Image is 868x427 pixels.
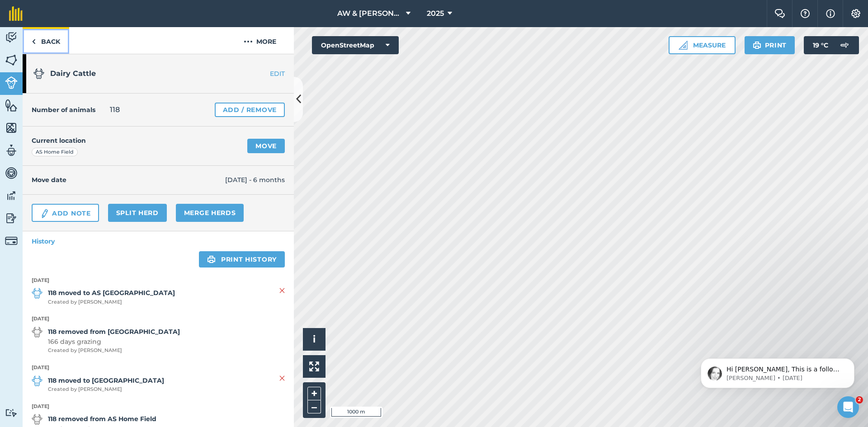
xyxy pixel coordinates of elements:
img: A cog icon [850,9,861,18]
img: svg+xml;base64,PD94bWwgdmVyc2lvbj0iMS4wIiBlbmNvZGluZz0idXRmLTgiPz4KPCEtLSBHZW5lcmF0b3I6IEFkb2JlIE... [32,375,42,386]
img: svg+xml;base64,PHN2ZyB4bWxucz0iaHR0cDovL3d3dy53My5vcmcvMjAwMC9zdmciIHdpZHRoPSIyMCIgaGVpZ2h0PSIyNC... [244,36,253,47]
a: Add / Remove [215,103,285,117]
span: 2025 [427,8,444,19]
button: Measure [669,36,736,54]
img: svg+xml;base64,PHN2ZyB4bWxucz0iaHR0cDovL3d3dy53My5vcmcvMjAwMC9zdmciIHdpZHRoPSI5IiBoZWlnaHQ9IjI0Ii... [32,36,36,47]
span: 2 [856,396,863,404]
strong: [DATE] [32,364,285,372]
button: 19 °C [804,36,859,54]
span: Dairy Cattle [50,69,96,78]
a: Back [23,27,69,54]
img: svg+xml;base64,PD94bWwgdmVyc2lvbj0iMS4wIiBlbmNvZGluZz0idXRmLTgiPz4KPCEtLSBHZW5lcmF0b3I6IEFkb2JlIE... [32,327,42,338]
span: 118 [110,104,120,115]
strong: 118 removed from AS Home Field [48,414,156,424]
img: svg+xml;base64,PD94bWwgdmVyc2lvbj0iMS4wIiBlbmNvZGluZz0idXRmLTgiPz4KPCEtLSBHZW5lcmF0b3I6IEFkb2JlIE... [33,68,44,79]
h4: Current location [32,136,86,145]
span: [DATE] - 6 months [225,175,285,185]
iframe: Intercom live chat [837,396,859,418]
a: EDIT [237,69,294,78]
strong: 118 moved to AS [GEOGRAPHIC_DATA] [48,288,175,298]
img: svg+xml;base64,PD94bWwgdmVyc2lvbj0iMS4wIiBlbmNvZGluZz0idXRmLTgiPz4KPCEtLSBHZW5lcmF0b3I6IEFkb2JlIE... [5,144,18,157]
a: Add Note [32,204,99,222]
img: svg+xml;base64,PHN2ZyB4bWxucz0iaHR0cDovL3d3dy53My5vcmcvMjAwMC9zdmciIHdpZHRoPSI1NiIgaGVpZ2h0PSI2MC... [5,121,18,135]
strong: 118 moved to [GEOGRAPHIC_DATA] [48,375,164,385]
div: AS Home Field [32,148,78,157]
a: History [23,231,294,251]
img: svg+xml;base64,PHN2ZyB4bWxucz0iaHR0cDovL3d3dy53My5vcmcvMjAwMC9zdmciIHdpZHRoPSIxOSIgaGVpZ2h0PSIyNC... [207,254,216,265]
img: svg+xml;base64,PD94bWwgdmVyc2lvbj0iMS4wIiBlbmNvZGluZz0idXRmLTgiPz4KPCEtLSBHZW5lcmF0b3I6IEFkb2JlIE... [835,36,854,54]
img: svg+xml;base64,PHN2ZyB4bWxucz0iaHR0cDovL3d3dy53My5vcmcvMjAwMC9zdmciIHdpZHRoPSIxNyIgaGVpZ2h0PSIxNy... [826,8,835,19]
img: svg+xml;base64,PHN2ZyB4bWxucz0iaHR0cDovL3d3dy53My5vcmcvMjAwMC9zdmciIHdpZHRoPSI1NiIgaGVpZ2h0PSI2MC... [5,99,18,112]
img: Two speech bubbles overlapping with the left bubble in the forefront [774,9,785,18]
a: Merge Herds [176,204,244,222]
button: More [226,27,294,54]
span: Created by [PERSON_NAME] [48,385,164,394]
img: svg+xml;base64,PD94bWwgdmVyc2lvbj0iMS4wIiBlbmNvZGluZz0idXRmLTgiPz4KPCEtLSBHZW5lcmF0b3I6IEFkb2JlIE... [32,288,42,299]
img: svg+xml;base64,PHN2ZyB4bWxucz0iaHR0cDovL3d3dy53My5vcmcvMjAwMC9zdmciIHdpZHRoPSIyMiIgaGVpZ2h0PSIzMC... [279,373,285,384]
img: svg+xml;base64,PD94bWwgdmVyc2lvbj0iMS4wIiBlbmNvZGluZz0idXRmLTgiPz4KPCEtLSBHZW5lcmF0b3I6IEFkb2JlIE... [32,414,42,425]
button: i [303,328,325,351]
h4: Move date [32,175,225,185]
img: Ruler icon [679,41,688,50]
strong: [DATE] [32,277,285,285]
img: svg+xml;base64,PD94bWwgdmVyc2lvbj0iMS4wIiBlbmNvZGluZz0idXRmLTgiPz4KPCEtLSBHZW5lcmF0b3I6IEFkb2JlIE... [5,31,18,44]
a: Print history [199,251,285,267]
a: Move [247,139,285,153]
img: fieldmargin Logo [9,6,23,21]
img: svg+xml;base64,PHN2ZyB4bWxucz0iaHR0cDovL3d3dy53My5vcmcvMjAwMC9zdmciIHdpZHRoPSI1NiIgaGVpZ2h0PSI2MC... [5,53,18,67]
button: Print [745,36,795,54]
span: Created by [PERSON_NAME] [48,347,180,355]
img: Four arrows, one pointing top left, one top right, one bottom right and the last bottom left [309,361,319,371]
a: Split herd [108,204,167,222]
strong: 118 removed from [GEOGRAPHIC_DATA] [48,327,180,337]
img: svg+xml;base64,PHN2ZyB4bWxucz0iaHR0cDovL3d3dy53My5vcmcvMjAwMC9zdmciIHdpZHRoPSIyMiIgaGVpZ2h0PSIzMC... [279,285,285,296]
img: svg+xml;base64,PHN2ZyB4bWxucz0iaHR0cDovL3d3dy53My5vcmcvMjAwMC9zdmciIHdpZHRoPSIxOSIgaGVpZ2h0PSIyNC... [753,40,761,51]
img: svg+xml;base64,PD94bWwgdmVyc2lvbj0iMS4wIiBlbmNvZGluZz0idXRmLTgiPz4KPCEtLSBHZW5lcmF0b3I6IEFkb2JlIE... [5,189,18,202]
button: – [307,400,321,413]
strong: [DATE] [32,403,285,411]
img: svg+xml;base64,PD94bWwgdmVyc2lvbj0iMS4wIiBlbmNvZGluZz0idXRmLTgiPz4KPCEtLSBHZW5lcmF0b3I6IEFkb2JlIE... [5,166,18,180]
img: svg+xml;base64,PD94bWwgdmVyc2lvbj0iMS4wIiBlbmNvZGluZz0idXRmLTgiPz4KPCEtLSBHZW5lcmF0b3I6IEFkb2JlIE... [5,76,18,89]
img: svg+xml;base64,PD94bWwgdmVyc2lvbj0iMS4wIiBlbmNvZGluZz0idXRmLTgiPz4KPCEtLSBHZW5lcmF0b3I6IEFkb2JlIE... [5,235,18,247]
span: 166 days grazing [48,337,180,347]
img: A question mark icon [800,9,811,18]
button: + [307,387,321,400]
button: OpenStreetMap [312,36,399,54]
span: AW & [PERSON_NAME] & Son [337,8,402,19]
img: svg+xml;base64,PD94bWwgdmVyc2lvbj0iMS4wIiBlbmNvZGluZz0idXRmLTgiPz4KPCEtLSBHZW5lcmF0b3I6IEFkb2JlIE... [40,208,50,219]
span: 19 ° C [813,36,828,54]
h4: Number of animals [32,105,95,115]
span: i [313,333,316,345]
img: svg+xml;base64,PD94bWwgdmVyc2lvbj0iMS4wIiBlbmNvZGluZz0idXRmLTgiPz4KPCEtLSBHZW5lcmF0b3I6IEFkb2JlIE... [5,211,18,225]
span: Created by [PERSON_NAME] [48,298,175,306]
img: svg+xml;base64,PD94bWwgdmVyc2lvbj0iMS4wIiBlbmNvZGluZz0idXRmLTgiPz4KPCEtLSBHZW5lcmF0b3I6IEFkb2JlIE... [5,408,18,417]
iframe: Intercom notifications message [687,339,868,403]
strong: [DATE] [32,315,285,323]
